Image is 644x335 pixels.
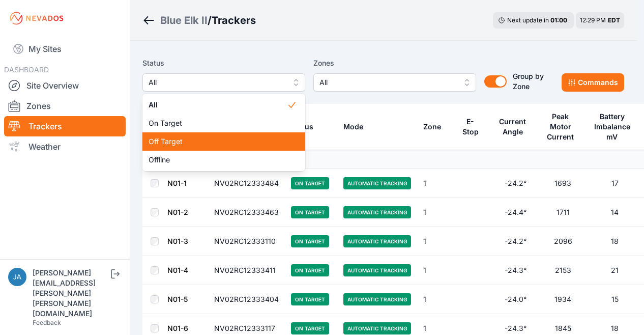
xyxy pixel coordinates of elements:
span: On Target [149,118,287,128]
span: All [149,100,287,110]
span: Offline [149,155,287,165]
span: Off Target [149,136,287,147]
span: All [149,76,285,89]
button: All [142,73,305,92]
div: All [142,94,305,171]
